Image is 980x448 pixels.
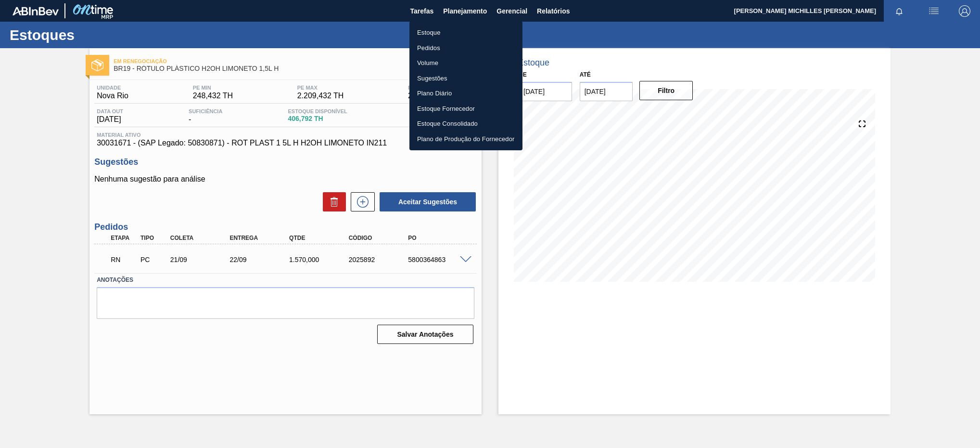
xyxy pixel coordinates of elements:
a: Estoque Fornecedor [409,101,522,117]
a: Volume [409,55,522,71]
a: Estoque [409,25,522,40]
a: Pedidos [409,40,522,56]
a: Plano Diário [409,86,522,101]
a: Plano de Produção do Fornecedor [409,132,522,147]
a: Sugestões [409,71,522,86]
a: Estoque Consolidado [409,116,522,132]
